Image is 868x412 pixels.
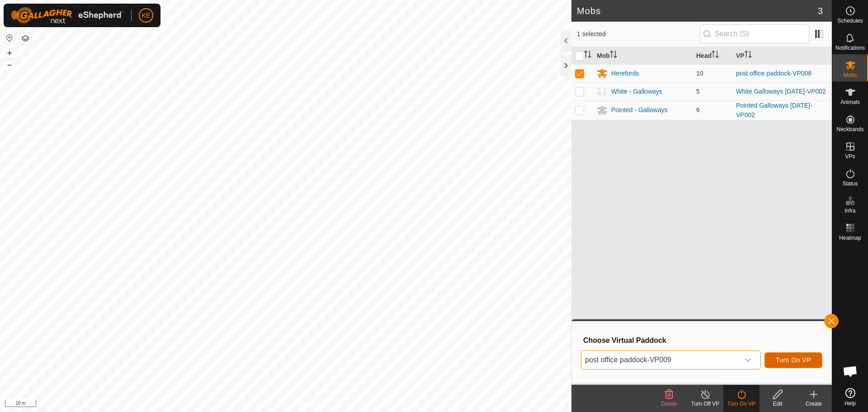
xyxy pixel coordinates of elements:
[736,88,826,95] a: White Galloways [DATE]-VP002
[696,88,700,95] span: 5
[696,106,700,114] span: 6
[610,52,617,59] p-sorticon: Activate to sort
[836,127,863,132] span: Neckbands
[837,18,863,24] span: Schedules
[4,59,15,70] button: –
[845,154,855,159] span: VPs
[577,5,818,16] h2: Mobs
[611,69,639,78] div: Herefords
[723,400,759,408] div: Turn On VP
[687,400,723,408] div: Turn Off VP
[581,351,739,369] span: post office paddock-VP009
[295,400,321,408] a: Contact Us
[844,208,855,213] span: Infra
[844,72,857,78] span: Mobs
[837,358,864,385] a: Open chat
[661,401,677,407] span: Delete
[745,52,752,59] p-sorticon: Activate to sort
[796,400,832,408] div: Create
[832,384,868,410] a: Help
[739,351,757,369] div: dropdown trigger
[4,47,15,58] button: +
[842,181,858,186] span: Status
[840,99,860,105] span: Animals
[839,235,861,241] span: Heatmap
[20,33,31,44] button: Map Layers
[583,336,822,345] h3: Choose Virtual Paddock
[776,356,811,364] span: Turn On VP
[696,70,703,77] span: 10
[611,105,668,115] div: Pointed - Galloways
[142,11,151,20] span: KE
[818,4,823,18] span: 3
[250,400,284,408] a: Privacy Policy
[759,400,796,408] div: Edit
[835,45,865,51] span: Notifications
[732,47,832,65] th: VP
[4,33,15,43] button: Reset Map
[736,70,811,77] a: post office paddock-VP008
[764,352,822,368] button: Turn On VP
[736,102,812,118] a: Pointed Galloways [DATE]-VP002
[11,7,124,24] img: Gallagher Logo
[584,52,591,59] p-sorticon: Activate to sort
[712,52,719,59] p-sorticon: Activate to sort
[700,24,809,43] input: Search (S)
[844,401,856,406] span: Help
[593,47,693,65] th: Mob
[693,47,732,65] th: Head
[577,29,700,39] span: 1 selected
[611,87,662,96] div: White - Galloways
